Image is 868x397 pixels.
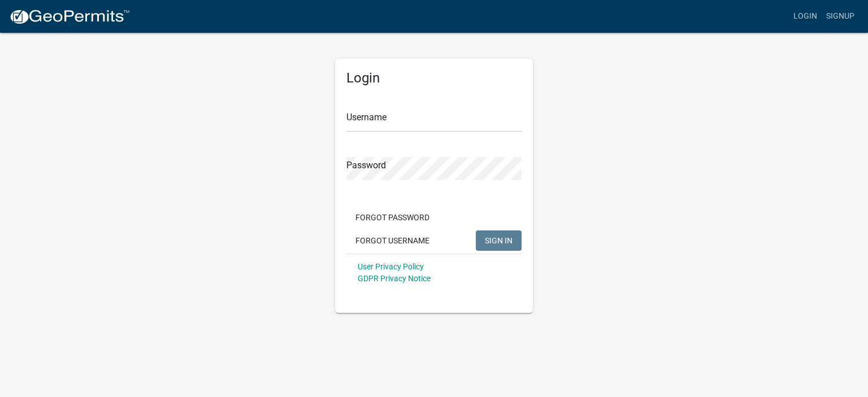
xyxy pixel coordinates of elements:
[485,235,513,245] span: SIGN IN
[346,207,439,228] button: Forgot Password
[358,274,431,283] a: GDPR Privacy Notice
[358,262,424,271] a: User Privacy Policy
[346,230,439,251] button: Forgot Username
[822,6,859,27] a: Signup
[476,230,522,251] button: SIGN IN
[346,70,522,86] h5: Login
[789,6,822,27] a: Login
